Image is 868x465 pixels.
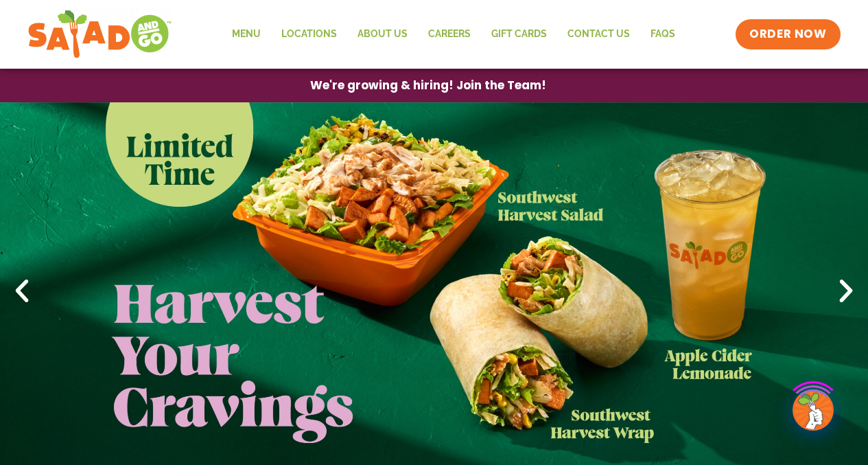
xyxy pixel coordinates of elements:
a: ORDER NOW [736,19,840,49]
div: Next slide [831,276,861,306]
a: Contact Us [557,19,640,50]
div: Previous slide [7,276,37,306]
img: new-SAG-logo-768×292 [27,7,172,62]
span: ORDER NOW [749,26,826,43]
span: We're growing & hiring! Join the Team! [310,80,546,91]
a: We're growing & hiring! Join the Team! [290,69,567,102]
nav: Menu [222,19,685,50]
a: GIFT CARDS [481,19,557,50]
a: Menu [222,19,271,50]
a: FAQs [640,19,685,50]
a: Locations [271,19,347,50]
a: About Us [347,19,418,50]
a: Careers [418,19,481,50]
